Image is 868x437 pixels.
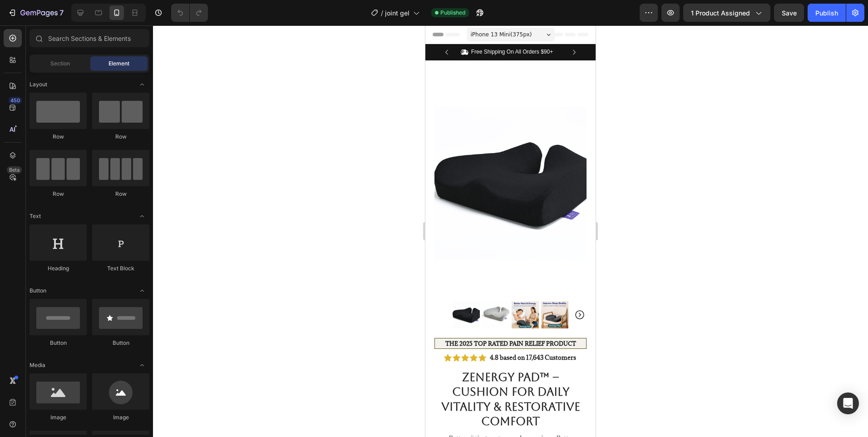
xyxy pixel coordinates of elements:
[7,166,22,174] div: Beta
[135,77,149,92] span: Toggle open
[135,209,149,223] span: Toggle open
[808,4,846,22] button: Publish
[30,361,45,369] span: Media
[4,4,68,22] button: 7
[30,264,87,273] div: Heading
[381,8,383,18] span: /
[30,29,149,47] input: Search Sections & Elements
[30,80,47,89] span: Layout
[92,264,149,273] div: Text Block
[92,413,149,422] div: Image
[774,4,804,22] button: Save
[385,8,409,18] span: joint gel
[9,97,22,104] div: 450
[50,60,70,68] span: Section
[683,4,770,22] button: 1 product assigned
[22,408,148,427] i: Better sitting posture → Less pain → Better sleep → More energy
[108,60,129,68] span: Element
[135,283,149,298] span: Toggle open
[782,9,797,17] span: Save
[92,190,149,198] div: Row
[30,413,87,422] div: Image
[30,212,41,220] span: Text
[92,133,149,141] div: Row
[30,190,87,198] div: Row
[425,25,596,437] iframe: Design area
[440,9,465,17] span: Published
[30,339,87,347] div: Button
[92,339,149,347] div: Button
[815,8,838,18] div: Publish
[837,392,859,414] div: Open Intercom Messenger
[59,7,64,18] p: 7
[171,4,208,22] div: Undo/Redo
[30,133,87,141] div: Row
[691,8,750,18] span: 1 product assigned
[30,287,46,295] span: Button
[135,358,149,372] span: Toggle open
